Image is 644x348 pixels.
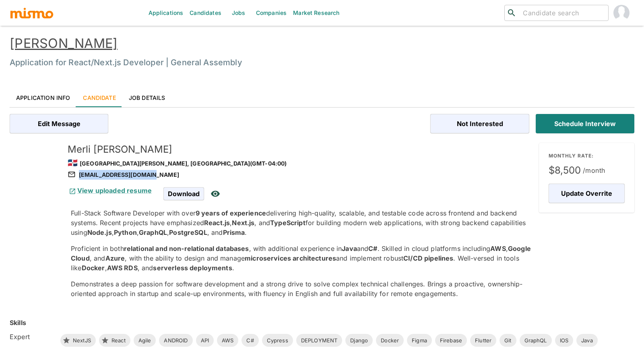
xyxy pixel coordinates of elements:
span: 🇩🇴 [68,158,78,168]
img: logo [10,7,54,19]
strong: C# [368,244,377,253]
span: API [196,337,214,345]
button: Not Interested [430,114,529,133]
a: [PERSON_NAME] [10,35,118,51]
span: $8,500 [549,164,625,177]
span: Download [163,187,204,200]
span: NextJS [68,337,96,345]
h5: Merli [PERSON_NAME] [68,143,533,156]
span: Git [500,337,516,345]
h6: Skills [10,318,26,327]
p: Full-Stack Software Developer with over delivering high-quality, scalable, and testable code acro... [71,208,533,237]
a: Job Details [122,88,172,107]
strong: Java [342,244,357,253]
strong: TypeScript [270,219,305,227]
button: Schedule Interview [536,114,634,133]
h6: Application for React/Next.js Developer | General Assembly [10,56,634,69]
a: Download [163,190,204,197]
span: ANDROID [159,337,192,345]
strong: PostgreSQL [169,228,207,236]
span: Firebase [435,337,467,345]
strong: relational and non-relational databases [124,244,249,253]
h6: Expert [10,332,54,342]
span: DEPLOYMENT [296,337,343,345]
button: Update Overrite [549,184,625,203]
strong: microservices architectures [245,254,336,262]
span: GraphQL [520,337,552,345]
strong: GraphQL [139,228,167,236]
span: /month [583,165,605,176]
span: Docker [376,337,404,345]
span: Flutter [470,337,496,345]
p: Proficient in both , with additional experience in and . Skilled in cloud platforms including , ,... [71,244,533,273]
strong: Azure [105,254,125,262]
strong: AWS RDS [107,264,138,272]
span: C# [242,337,258,345]
img: q28jp63pg3iq3w3fsb17vzkxb8w0 [10,143,58,191]
strong: AWS [490,244,506,253]
strong: Prisma [223,228,245,236]
span: Figma [407,337,432,345]
span: IOS [555,337,573,345]
div: [EMAIL_ADDRESS][DOMAIN_NAME] [68,170,533,180]
span: Java [576,337,598,345]
p: MONTHLY RATE: [549,153,625,159]
img: Carmen Vilachá [613,5,630,21]
button: Edit Message [10,114,108,133]
strong: Docker [82,264,105,272]
span: React [107,337,130,345]
strong: 9 years of experience [196,209,266,217]
p: Demonstrates a deep passion for software development and a strong drive to solve complex technica... [71,279,533,298]
span: Cypress [262,337,293,345]
div: [GEOGRAPHIC_DATA][PERSON_NAME], [GEOGRAPHIC_DATA] (GMT-04:00) [68,156,533,170]
a: Candidate [76,88,122,107]
strong: Node.js [87,228,112,236]
strong: Python [114,228,137,236]
a: View uploaded resume [68,186,152,195]
span: AWS [217,337,238,345]
strong: Next.js [232,219,254,227]
span: Django [345,337,373,345]
input: Candidate search [520,7,605,19]
strong: serverless deployments [153,264,232,272]
strong: React.js [204,219,230,227]
a: Application Info [10,88,76,107]
strong: CI/CD pipelines [403,254,453,262]
span: Agile [134,337,156,345]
